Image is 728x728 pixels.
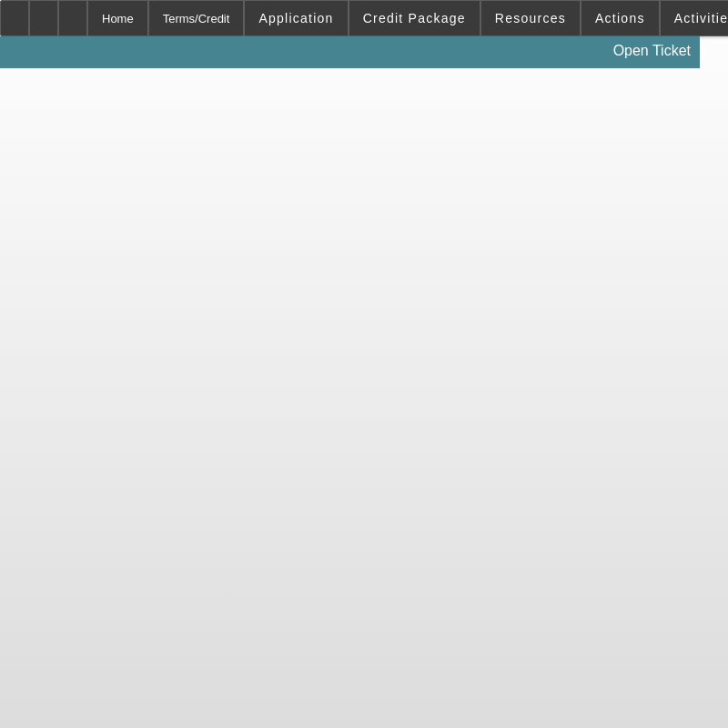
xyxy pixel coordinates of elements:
[481,1,580,35] button: Resources
[595,11,645,25] span: Actions
[349,1,480,35] button: Credit Package
[363,11,466,25] span: Credit Package
[581,1,659,35] button: Actions
[606,35,698,66] a: Open Ticket
[495,11,566,25] span: Resources
[258,11,333,25] span: Application
[245,1,347,35] button: Application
